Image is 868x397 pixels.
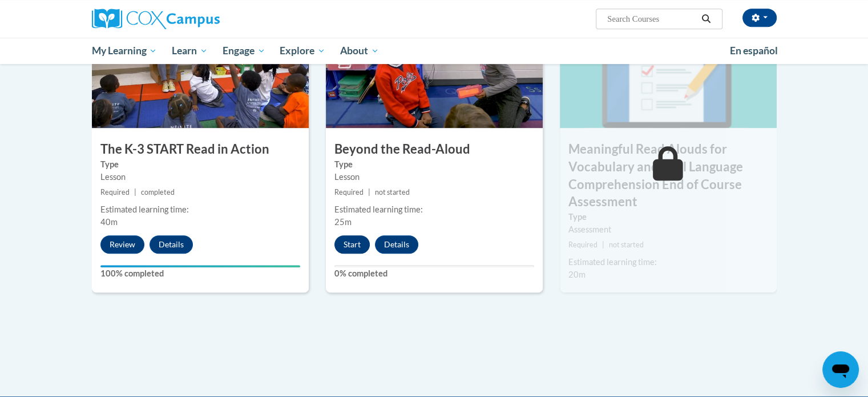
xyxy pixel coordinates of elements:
span: not started [609,240,644,249]
span: 40m [100,217,118,227]
span: | [134,188,136,197]
span: Required [334,188,364,197]
span: About [340,44,379,58]
img: Course Image [326,14,543,128]
button: Review [100,235,144,254]
input: Search Courses [606,12,697,26]
img: Course Image [560,14,777,128]
div: Your progress [100,265,300,267]
a: About [333,38,386,64]
label: Type [100,158,300,171]
a: Engage [215,38,273,64]
a: Learn [164,38,215,64]
div: Lesson [334,171,534,183]
img: Course Image [92,14,309,128]
div: Lesson [100,171,300,183]
span: 25m [334,217,352,227]
span: | [368,188,370,197]
iframe: Button to launch messaging window [822,351,859,388]
a: Explore [272,38,333,64]
div: Main menu [75,38,794,64]
span: completed [141,188,175,197]
span: Learn [172,44,208,58]
span: not started [375,188,410,197]
span: My Learning [91,44,157,58]
a: My Learning [84,38,165,64]
label: 100% completed [100,267,300,280]
label: 0% completed [334,267,534,280]
a: Cox Campus [92,9,309,29]
a: En español [722,39,785,63]
span: Required [568,240,597,249]
button: Search [697,12,714,26]
button: Details [375,235,418,254]
h3: Beyond the Read-Aloud [326,141,543,158]
button: Details [150,235,193,254]
button: Start [334,235,370,254]
h3: Meaningful Read Alouds for Vocabulary and Oral Language Comprehension End of Course Assessment [560,141,777,211]
div: Estimated learning time: [568,256,768,268]
span: | [602,240,604,249]
span: 20m [568,270,586,279]
span: Engage [223,44,265,58]
span: En español [730,45,778,57]
span: Explore [280,44,325,58]
img: Cox Campus [92,9,220,29]
div: Estimated learning time: [334,203,534,216]
div: Assessment [568,223,768,236]
label: Type [334,158,534,171]
span: Required [100,188,130,197]
div: Estimated learning time: [100,203,300,216]
button: Account Settings [742,9,777,27]
h3: The K-3 START Read in Action [92,141,309,158]
label: Type [568,211,768,223]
